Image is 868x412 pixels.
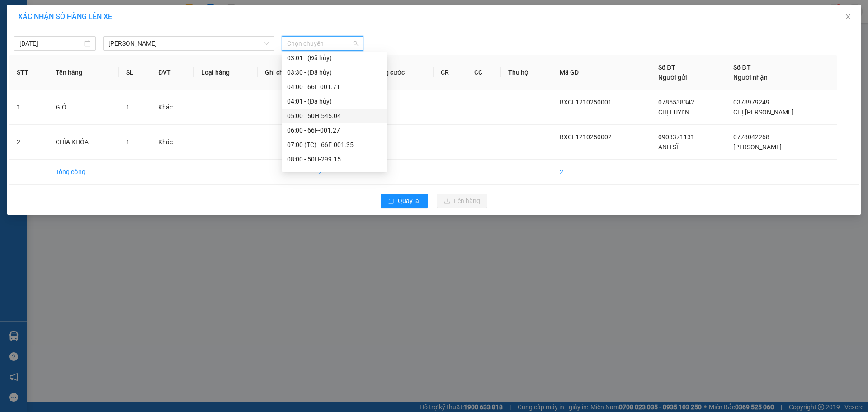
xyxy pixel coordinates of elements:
[844,13,852,20] span: close
[658,133,694,141] span: 0903371131
[287,140,382,150] div: 07:00 (TC) - 66F-001.35
[434,55,467,90] th: CR
[733,133,769,141] span: 0778042268
[126,104,130,111] span: 1
[437,194,487,208] button: uploadLên hàng
[258,55,311,90] th: Ghi chú
[733,74,768,81] span: Người nhận
[552,160,651,185] td: 2
[19,38,82,48] input: 12/10/2025
[151,125,194,160] td: Khác
[287,37,358,50] span: Chọn chuyến
[658,109,689,116] span: CHỊ LUYẾN
[733,64,750,71] span: Số ĐT
[126,138,130,146] span: 1
[287,96,382,106] div: 04:01 - (Đã hủy)
[311,160,367,185] td: 2
[9,90,48,125] td: 1
[48,55,119,90] th: Tên hàng
[658,99,694,106] span: 0785538342
[151,55,194,90] th: ĐVT
[733,109,793,116] span: CHỊ [PERSON_NAME]
[48,90,119,125] td: GIỎ
[552,55,651,90] th: Mã GD
[733,99,769,106] span: 0378979249
[287,125,382,135] div: 06:00 - 66F-001.27
[287,67,382,77] div: 03:30 - (Đã hủy)
[48,125,119,160] td: CHÌA KHÓA
[287,111,382,121] div: 05:00 - 50H-545.04
[501,55,552,90] th: Thu hộ
[467,55,500,90] th: CC
[367,55,434,90] th: Tổng cước
[151,90,194,125] td: Khác
[381,194,428,208] button: rollbackQuay lại
[388,198,394,205] span: rollback
[733,143,782,151] span: [PERSON_NAME]
[108,37,269,50] span: Cao Lãnh - Hồ Chí Minh
[9,55,48,90] th: STT
[658,64,675,71] span: Số ĐT
[658,143,678,151] span: ANH SĨ
[287,169,382,179] div: 09:00 - 66F-001.66
[560,133,612,141] span: BXCL1210250002
[658,74,687,81] span: Người gửi
[287,154,382,164] div: 08:00 - 50H-299.15
[835,5,861,30] button: Close
[264,41,269,46] span: down
[18,12,112,21] span: XÁC NHẬN SỐ HÀNG LÊN XE
[9,125,48,160] td: 2
[287,82,382,92] div: 04:00 - 66F-001.71
[194,55,258,90] th: Loại hàng
[560,99,612,106] span: BXCL1210250001
[119,55,151,90] th: SL
[287,53,382,63] div: 03:01 - (Đã hủy)
[398,196,420,206] span: Quay lại
[48,160,119,185] td: Tổng cộng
